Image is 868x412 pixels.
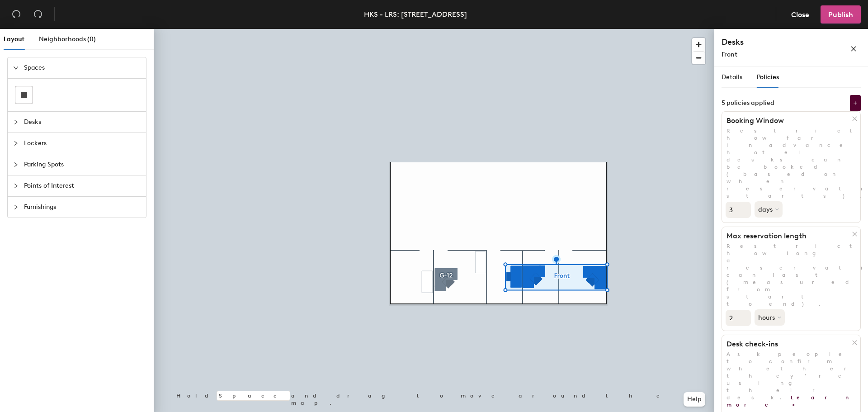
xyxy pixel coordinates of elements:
[726,351,863,408] span: Ask people to confirm whether they’re using their desk.
[757,73,779,81] span: Policies
[722,99,774,107] div: 5 policies applied
[722,51,737,58] span: Front
[13,141,19,146] span: collapsed
[24,197,141,218] span: Furnishings
[13,204,19,210] span: collapsed
[39,35,96,43] span: Neighborhoods (0)
[726,394,854,408] a: Learn more >
[791,10,809,19] span: Close
[722,116,852,125] h1: Booking Window
[722,36,821,48] h4: Desks
[12,9,21,19] span: undo
[684,392,705,407] button: Help
[7,5,25,24] button: Undo (⌘ + Z)
[722,127,860,199] p: Restrict how far in advance hotel desks can be booked (based on when reservation starts).
[828,10,853,19] span: Publish
[24,112,141,133] span: Desks
[24,57,141,78] span: Spaces
[29,5,47,24] button: Redo (⌘ + ⇧ + Z)
[24,154,141,175] span: Parking Spots
[755,201,783,218] button: days
[850,46,857,52] span: close
[364,9,467,20] div: HKS - LRS: [STREET_ADDRESS]
[755,309,785,326] button: hours
[13,162,19,167] span: collapsed
[4,35,24,43] span: Layout
[821,5,861,24] button: Publish
[722,232,852,241] h1: Max reservation length
[24,133,141,154] span: Lockers
[13,65,19,71] span: expanded
[722,242,860,308] p: Restrict how long a reservation can last (measured from start to end).
[722,73,742,81] span: Details
[783,5,817,24] button: Close
[13,183,19,189] span: collapsed
[722,340,852,349] h1: Desk check-ins
[13,119,19,125] span: collapsed
[24,175,141,196] span: Points of Interest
